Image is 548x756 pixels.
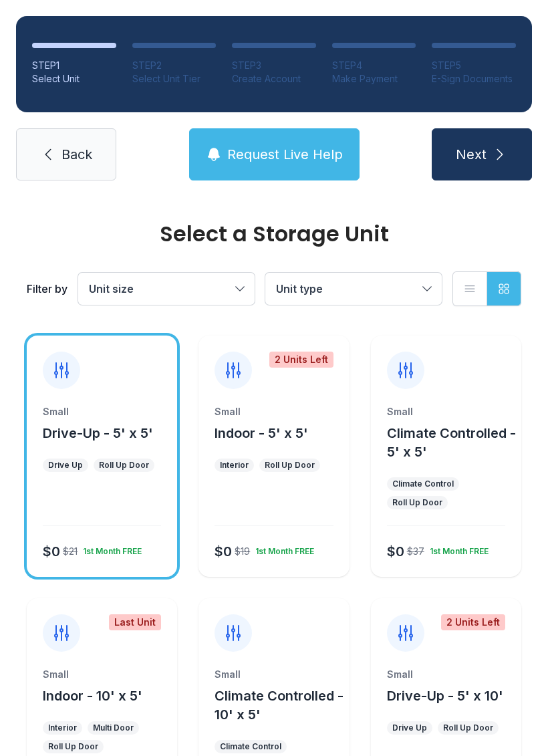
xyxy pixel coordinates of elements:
[424,541,489,557] div: 1st Month FREE
[78,541,142,557] div: 1st Month FREE
[250,541,314,557] div: 1st Month FREE
[276,282,323,295] span: Unit type
[63,545,78,558] div: $21
[48,741,98,752] div: Roll Up Door
[220,460,249,471] div: Interior
[32,72,116,86] div: Select Unit
[232,59,316,72] div: STEP 3
[215,686,344,724] button: Climate Controlled - 10' x 5'
[392,723,427,733] div: Drive Up
[227,145,343,164] span: Request Live Help
[265,460,315,471] div: Roll Up Door
[407,545,424,558] div: $37
[265,273,442,305] button: Unit type
[99,460,149,471] div: Roll Up Door
[387,542,404,561] div: $0
[392,479,454,489] div: Climate Control
[78,273,255,305] button: Unit size
[43,686,142,705] button: Indoor - 10' x 5'
[441,614,505,630] div: 2 Units Left
[220,741,281,752] div: Climate Control
[215,424,308,443] button: Indoor - 5' x 5'
[456,145,487,164] span: Next
[43,425,153,441] span: Drive-Up - 5' x 5'
[332,72,416,86] div: Make Payment
[387,424,516,461] button: Climate Controlled - 5' x 5'
[387,405,505,418] div: Small
[387,668,505,681] div: Small
[89,282,134,295] span: Unit size
[43,688,142,704] span: Indoor - 10' x 5'
[215,425,308,441] span: Indoor - 5' x 5'
[48,723,77,733] div: Interior
[132,72,217,86] div: Select Unit Tier
[432,59,516,72] div: STEP 5
[32,59,116,72] div: STEP 1
[43,668,161,681] div: Small
[269,352,333,368] div: 2 Units Left
[443,723,493,733] div: Roll Up Door
[432,72,516,86] div: E-Sign Documents
[43,424,153,443] button: Drive-Up - 5' x 5'
[232,72,316,86] div: Create Account
[392,497,442,508] div: Roll Up Door
[387,425,516,460] span: Climate Controlled - 5' x 5'
[27,223,521,245] div: Select a Storage Unit
[215,688,344,723] span: Climate Controlled - 10' x 5'
[61,145,92,164] span: Back
[43,405,161,418] div: Small
[387,688,503,704] span: Drive-Up - 5' x 10'
[215,405,333,418] div: Small
[43,542,60,561] div: $0
[235,545,250,558] div: $19
[93,723,134,733] div: Multi Door
[215,668,333,681] div: Small
[332,59,416,72] div: STEP 4
[109,614,161,630] div: Last Unit
[215,542,232,561] div: $0
[27,281,67,297] div: Filter by
[48,460,83,471] div: Drive Up
[387,686,503,705] button: Drive-Up - 5' x 10'
[132,59,217,72] div: STEP 2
